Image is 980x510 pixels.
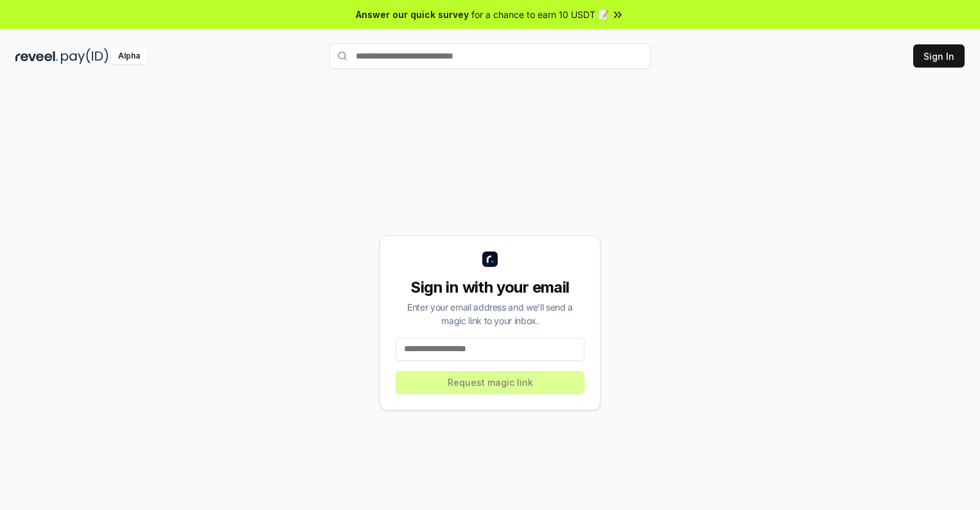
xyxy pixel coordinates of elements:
[482,251,498,267] img: logo_small
[61,48,109,64] img: pay_id
[356,8,469,21] span: Answer our quick survey
[111,48,147,64] div: Alpha
[15,48,58,64] img: reveel_dark
[471,8,609,21] span: for a chance to earn 10 USDT 📝
[913,44,965,68] button: Sign In
[396,300,584,327] div: Enter your email address and we’ll send a magic link to your inbox.
[396,277,584,298] div: Sign in with your email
